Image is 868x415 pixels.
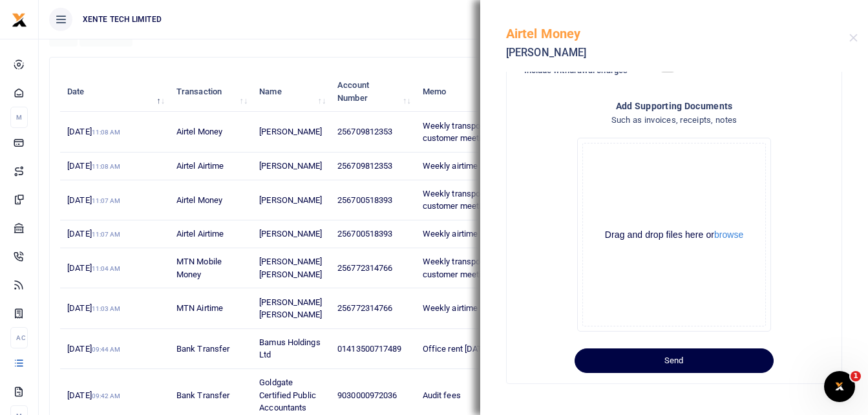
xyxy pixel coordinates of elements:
[851,371,861,381] span: 1
[10,107,28,128] li: M
[67,263,120,273] span: [DATE]
[67,161,120,171] span: [DATE]
[176,127,222,136] span: Airtel Money
[176,257,222,279] span: MTN Mobile Money
[169,72,252,112] th: Transaction: activate to sort column ascending
[10,327,28,348] li: Ac
[92,305,121,312] small: 11:03 AM
[92,231,121,238] small: 11:07 AM
[67,229,120,239] span: [DATE]
[337,161,392,171] span: 256709812353
[92,392,121,399] small: 09:42 AM
[423,229,520,239] span: Weekly airtime facilitation
[423,390,461,400] span: Audit fees
[577,138,771,332] div: File Uploader
[60,72,169,112] th: Date: activate to sort column descending
[583,229,765,241] div: Drag and drop files here or
[506,47,849,59] h5: [PERSON_NAME]
[423,344,489,354] span: Office rent [DATE]
[259,161,322,171] span: [PERSON_NAME]
[824,371,855,402] iframe: Intercom live chat
[92,346,121,353] small: 09:44 AM
[259,229,322,239] span: [PERSON_NAME]
[92,265,121,272] small: 11:04 AM
[423,257,540,279] span: Weekly transport facilitation for customer meetings
[259,127,322,136] span: [PERSON_NAME]
[849,34,858,42] button: Close
[176,161,224,171] span: Airtel Airtime
[423,121,540,144] span: Weekly transport facilitation for customer meetings
[506,26,849,41] h5: Airtel Money
[259,337,320,360] span: Bamus Holdings Ltd
[67,390,120,400] span: [DATE]
[176,195,222,205] span: Airtel Money
[67,127,120,136] span: [DATE]
[176,390,229,400] span: Bank Transfer
[337,195,392,205] span: 256700518393
[522,99,826,113] h4: Add supporting Documents
[337,390,397,400] span: 9030000972036
[176,344,229,354] span: Bank Transfer
[416,72,566,112] th: Memo: activate to sort column ascending
[67,344,120,354] span: [DATE]
[522,113,826,127] h4: Such as invoices, receipts, notes
[337,344,401,354] span: 01413500717489
[78,14,167,25] span: XENTE TECH LIMITED
[423,189,540,211] span: Weekly transport facilitation for customer meetings
[259,378,316,412] span: Goldgate Certified Public Accountants
[330,72,416,112] th: Account Number: activate to sort column ascending
[92,129,121,136] small: 11:08 AM
[252,72,330,112] th: Name: activate to sort column ascending
[714,230,743,239] button: browse
[67,195,120,205] span: [DATE]
[176,229,224,239] span: Airtel Airtime
[12,12,27,28] img: logo-small
[12,14,27,24] a: logo-small logo-large logo-large
[337,303,392,313] span: 256772314766
[337,229,392,239] span: 256700518393
[92,197,121,204] small: 11:07 AM
[337,263,392,273] span: 256772314766
[259,195,322,205] span: [PERSON_NAME]
[423,161,520,171] span: Weekly airtime facilitation
[67,303,120,313] span: [DATE]
[575,348,774,373] button: Send
[176,303,223,313] span: MTN Airtime
[423,303,520,313] span: Weekly airtime facilitation
[259,257,322,279] span: [PERSON_NAME] [PERSON_NAME]
[92,163,121,170] small: 11:08 AM
[259,297,322,320] span: [PERSON_NAME] [PERSON_NAME]
[337,127,392,136] span: 256709812353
